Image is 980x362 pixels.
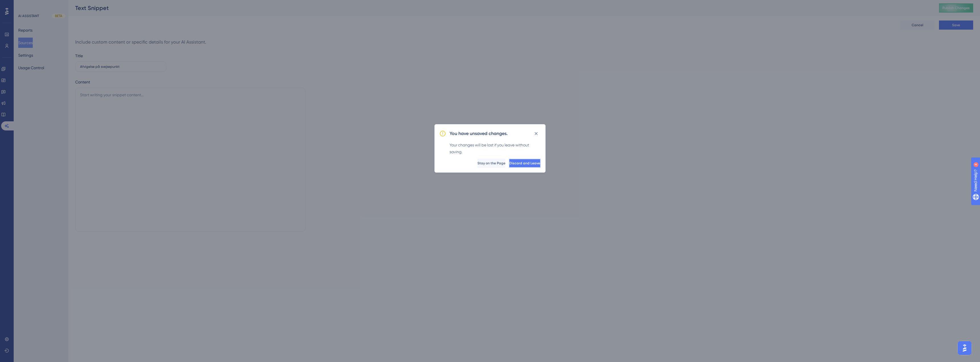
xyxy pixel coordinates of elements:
[956,339,973,357] iframe: UserGuiding AI Assistant Launcher
[40,3,41,7] div: 4
[509,161,540,165] span: Discard and Leave
[450,142,541,155] div: Your changes will be lost if you leave without saving.
[477,161,505,165] span: Stay on the Page
[450,130,508,137] h2: You have unsaved changes.
[13,1,36,8] span: Need Help?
